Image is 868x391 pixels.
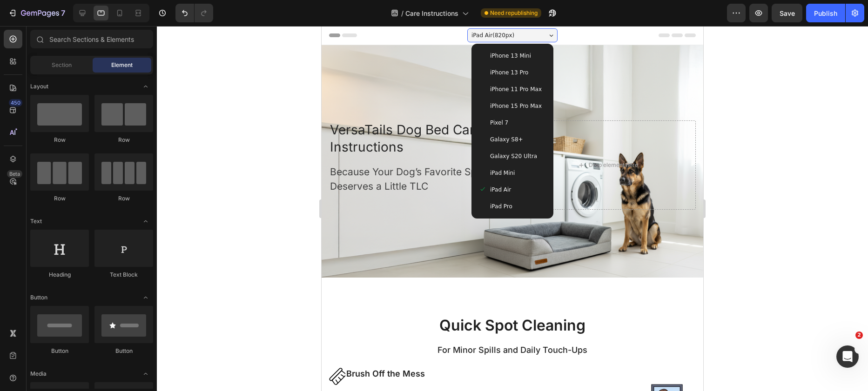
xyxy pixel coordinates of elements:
span: Text [30,217,42,225]
span: Button [30,293,47,302]
div: Beta [7,170,22,178]
span: Save [780,9,795,17]
div: Row [30,194,89,203]
span: Need republishing [490,9,538,17]
span: Layout [30,82,48,91]
div: Publish [814,8,837,18]
iframe: Design area [322,26,703,391]
span: Toggle open [138,214,153,229]
div: Row [30,136,89,144]
span: Toggle open [138,366,153,381]
div: Undo/Redo [175,4,213,22]
input: Search Sections & Elements [30,30,153,48]
button: 7 [4,4,69,22]
button: Publish [806,4,845,22]
div: Row [94,136,153,144]
span: Element [111,61,133,69]
span: Section [52,61,72,69]
span: / [401,8,404,18]
span: Care Instructions [405,8,458,18]
div: 450 [9,99,22,106]
span: 2 [855,331,863,339]
iframe: Intercom live chat [836,345,859,368]
div: Row [94,194,153,203]
span: Toggle open [138,79,153,94]
div: Heading [30,271,89,279]
span: Media [30,370,47,378]
button: Save [772,4,802,22]
span: Toggle open [138,290,153,305]
div: Button [94,347,153,355]
div: Text Block [94,271,153,279]
p: 7 [61,7,65,19]
div: Button [30,347,89,355]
